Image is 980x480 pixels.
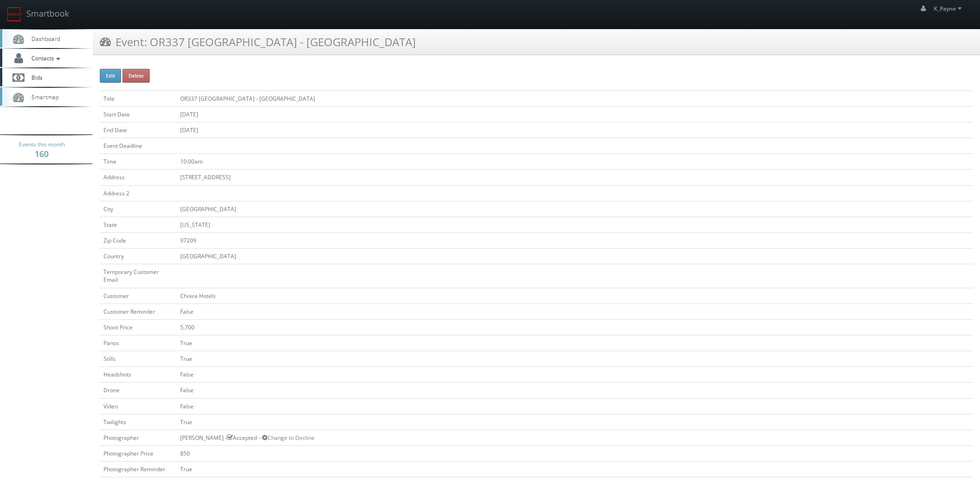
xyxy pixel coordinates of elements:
[177,430,973,445] td: [PERSON_NAME] - Accepted --
[177,414,973,430] td: True
[7,7,22,22] img: smartbook-logo.png
[262,434,315,442] a: Change to Decline
[100,154,177,170] td: Time
[100,232,177,248] td: Zip Code
[177,462,973,477] td: True
[100,398,177,414] td: Video
[100,414,177,430] td: Twilights
[177,304,973,319] td: False
[177,288,973,304] td: Choice Hotels
[100,106,177,122] td: Start Date
[177,367,973,383] td: False
[122,69,150,83] button: Delete
[100,264,177,288] td: Temporary Customer Email
[177,91,973,106] td: OR337 [GEOGRAPHIC_DATA] - [GEOGRAPHIC_DATA]
[100,34,416,50] h3: Event: OR337 [GEOGRAPHIC_DATA] - [GEOGRAPHIC_DATA]
[177,232,973,248] td: 97209
[100,351,177,367] td: Stills
[100,217,177,232] td: State
[100,445,177,461] td: Photographer Price
[27,35,60,43] span: Dashboard
[177,201,973,217] td: [GEOGRAPHIC_DATA]
[100,288,177,304] td: Customer
[27,54,62,62] span: Contacts
[100,335,177,351] td: Panos
[100,304,177,319] td: Customer Reminder
[100,462,177,477] td: Photographer Reminder
[100,430,177,445] td: Photographer
[177,351,973,367] td: True
[100,201,177,217] td: City
[177,122,973,138] td: [DATE]
[177,445,973,461] td: 850
[19,140,65,149] span: Events this month
[177,217,973,232] td: [US_STATE]
[100,249,177,264] td: Country
[177,398,973,414] td: False
[177,383,973,398] td: False
[177,154,973,170] td: 10:00am
[100,69,121,83] button: Edit
[100,91,177,106] td: Title
[100,367,177,383] td: Headshots
[934,5,964,12] span: K_Payne
[100,185,177,201] td: Address 2
[35,148,49,159] strong: 160
[100,383,177,398] td: Drone
[100,138,177,154] td: Event Deadline
[27,93,59,101] span: Smartmap
[177,106,973,122] td: [DATE]
[177,335,973,351] td: True
[27,73,43,81] span: Bids
[100,122,177,138] td: End Date
[100,319,177,335] td: Shoot Price
[177,170,973,185] td: [STREET_ADDRESS]
[177,319,973,335] td: 5,700
[100,170,177,185] td: Address
[177,249,973,264] td: [GEOGRAPHIC_DATA]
